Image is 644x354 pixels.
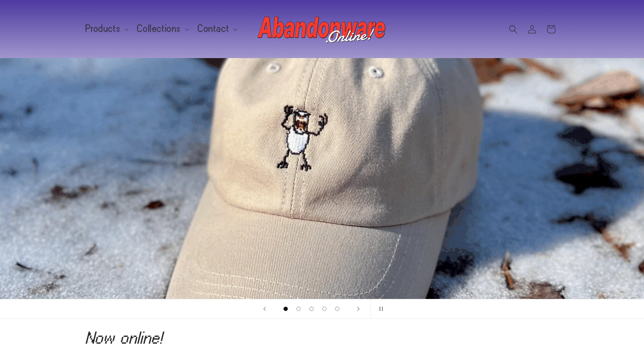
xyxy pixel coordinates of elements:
[193,20,241,38] summary: Contact
[279,302,292,315] button: Load slide 1 of 5
[86,331,559,345] h2: Now online!
[254,9,390,49] a: Abandonware
[80,20,132,38] summary: Products
[318,302,331,315] button: Load slide 4 of 5
[292,302,305,315] button: Load slide 2 of 5
[331,302,344,315] button: Load slide 5 of 5
[86,25,121,33] span: Products
[132,20,193,38] summary: Collections
[255,299,274,318] button: Previous slide
[370,299,389,318] button: Pause slideshow
[349,299,368,318] button: Next slide
[504,20,523,39] summary: Search
[305,302,318,315] button: Load slide 3 of 5
[198,25,229,33] span: Contact
[258,12,387,46] img: Abandonware
[137,25,181,33] span: Collections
